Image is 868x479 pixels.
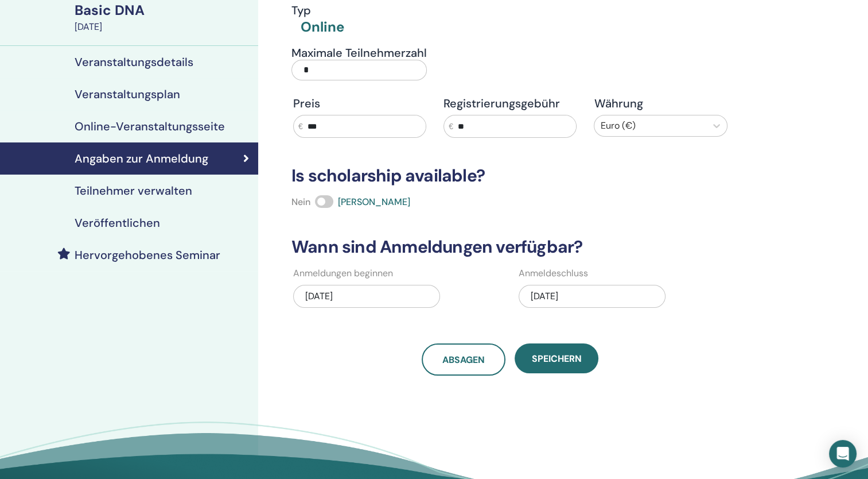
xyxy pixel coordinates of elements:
h4: Preis [293,96,426,110]
span: Speichern [532,353,582,365]
a: Basic DNA[DATE] [68,1,258,34]
h3: Is scholarship available? [285,165,736,186]
div: [DATE] [75,20,251,34]
div: [DATE] [519,285,665,308]
div: Online [301,17,344,37]
span: € [298,121,303,133]
div: [DATE] [293,285,440,308]
div: Open Intercom Messenger [829,440,857,468]
span: Nein [291,196,310,208]
span: € [449,121,453,133]
button: Speichern [515,343,598,373]
h4: Veranstaltungsdetails [75,55,193,69]
span: Absagen [442,354,485,366]
label: Anmeldeschluss [519,266,588,280]
input: Maximale Teilnehmerzahl [291,60,427,80]
h4: Währung [594,96,727,110]
h4: Veröffentlichen [75,216,160,230]
div: Basic DNA [75,1,251,20]
h4: Online-Veranstaltungsseite [75,119,225,133]
a: Absagen [422,343,505,376]
h4: Typ [291,3,344,17]
h3: Wann sind Anmeldungen verfügbar? [285,237,736,257]
label: Anmeldungen beginnen [293,266,393,280]
h4: Veranstaltungsplan [75,87,180,101]
h4: Hervorgehobenes Seminar [75,248,220,262]
h4: Teilnehmer verwalten [75,184,192,198]
h4: Registrierungsgebühr [443,96,577,110]
span: [PERSON_NAME] [338,196,410,208]
h4: Maximale Teilnehmerzahl [291,46,427,60]
h4: Angaben zur Anmeldung [75,152,208,165]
